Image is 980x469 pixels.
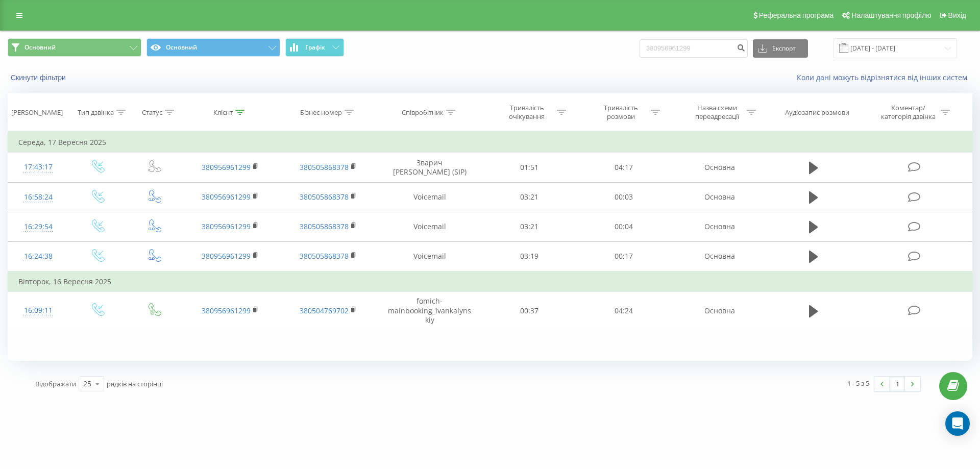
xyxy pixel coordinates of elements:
[500,104,554,121] div: Тривалість очікування
[202,251,251,261] a: 380956961299
[107,379,163,388] span: рядків на сторінці
[640,39,748,58] input: Пошук за номером
[576,182,670,212] td: 00:03
[402,108,444,117] div: Співробітник
[847,378,869,388] div: 1 - 5 з 5
[300,162,349,172] a: 380505868378
[671,182,769,212] td: Основна
[8,132,972,153] td: Середа, 17 Вересня 2025
[576,241,670,271] td: 00:17
[890,377,905,391] a: 1
[18,301,58,320] div: 16:09:11
[948,11,966,19] span: Вихід
[11,108,63,117] div: [PERSON_NAME]
[482,241,576,271] td: 03:19
[690,104,744,121] div: Назва схеми переадресації
[300,192,349,202] a: 380505868378
[482,182,576,212] td: 03:21
[146,38,280,57] button: Основний
[945,411,970,436] div: Open Intercom Messenger
[576,292,670,330] td: 04:24
[8,271,972,292] td: Вівторок, 16 Вересня 2025
[8,73,71,82] button: Скинути фільтри
[576,212,670,241] td: 00:04
[300,108,342,117] div: Бізнес номер
[300,221,349,231] a: 380505868378
[202,221,251,231] a: 380956961299
[377,241,482,271] td: Voicemail
[8,38,141,57] button: Основний
[482,153,576,182] td: 01:51
[213,108,233,117] div: Клієнт
[18,157,58,177] div: 17:43:17
[35,379,76,388] span: Відображати
[671,153,769,182] td: Основна
[576,153,670,182] td: 04:17
[18,187,58,207] div: 16:58:24
[851,11,931,19] span: Налаштування профілю
[797,72,972,82] a: Коли дані можуть відрізнятися вiд інших систем
[671,212,769,241] td: Основна
[18,217,58,237] div: 16:29:54
[753,39,808,58] button: Експорт
[83,379,91,389] div: 25
[671,241,769,271] td: Основна
[377,153,482,182] td: Зварич [PERSON_NAME] (SIP)
[878,104,938,121] div: Коментар/категорія дзвінка
[300,306,349,315] a: 380504769702
[202,306,251,315] a: 380956961299
[142,108,162,117] div: Статус
[482,292,576,330] td: 00:37
[202,162,251,172] a: 380956961299
[377,212,482,241] td: Voicemail
[305,44,325,51] span: Графік
[377,292,482,330] td: fomich-mainbooking_ivankalynskiy
[202,192,251,202] a: 380956961299
[18,246,58,266] div: 16:24:38
[300,251,349,261] a: 380505868378
[785,108,849,117] div: Аудіозапис розмови
[78,108,114,117] div: Тип дзвінка
[285,38,344,57] button: Графік
[377,182,482,212] td: Voicemail
[759,11,834,19] span: Реферальна програма
[594,104,648,121] div: Тривалість розмови
[482,212,576,241] td: 03:21
[24,43,56,52] span: Основний
[671,292,769,330] td: Основна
